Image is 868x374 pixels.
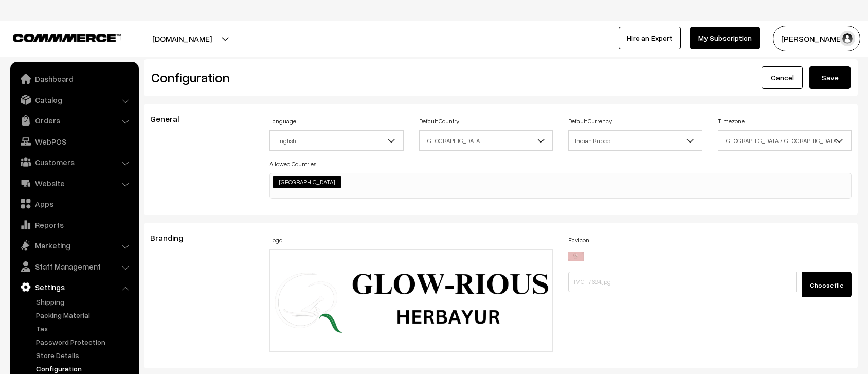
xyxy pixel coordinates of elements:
[718,117,745,126] label: Timezone
[13,194,135,213] a: Apps
[13,132,135,151] a: WebPOS
[420,132,552,150] span: India
[568,236,589,245] label: Favicon
[116,26,248,51] button: [DOMAIN_NAME]
[13,257,135,276] a: Staff Management
[33,323,135,334] a: Tax
[568,130,702,151] span: Indian Rupee
[13,31,103,43] a: COMMMERCE
[718,130,852,151] span: Asia/Kolkata
[13,69,135,88] a: Dashboard
[419,130,553,151] span: India
[619,27,681,49] a: Hire an Expert
[13,236,135,255] a: Marketing
[150,233,195,243] span: Branding
[269,117,296,126] label: Language
[13,174,135,192] a: Website
[718,132,851,150] span: Asia/Kolkata
[13,34,121,42] img: COMMMERCE
[773,26,860,51] button: [PERSON_NAME]…
[13,278,135,296] a: Settings
[568,117,612,126] label: Default Currency
[13,153,135,171] a: Customers
[151,69,493,85] h2: Configuration
[13,91,135,109] a: Catalog
[762,66,803,89] a: Cancel
[690,27,760,49] a: My Subscription
[13,111,135,130] a: Orders
[568,272,797,292] input: IMG_7694.jpg
[419,117,459,126] label: Default Country
[33,350,135,361] a: Store Details
[269,236,282,245] label: Logo
[33,363,135,374] a: Configuration
[569,132,701,150] span: Indian Rupee
[273,176,341,188] li: India
[150,114,191,124] span: General
[33,336,135,347] a: Password Protection
[270,132,403,150] span: English
[13,216,135,234] a: Reports
[810,281,843,289] span: Choose file
[33,310,135,320] a: Packing Material
[269,159,316,169] label: Allowed Countries
[568,252,584,261] img: 17379143794330IMG_7694.jpg
[840,31,855,46] img: user
[809,66,851,89] button: Save
[33,296,135,307] a: Shipping
[269,130,403,151] span: English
